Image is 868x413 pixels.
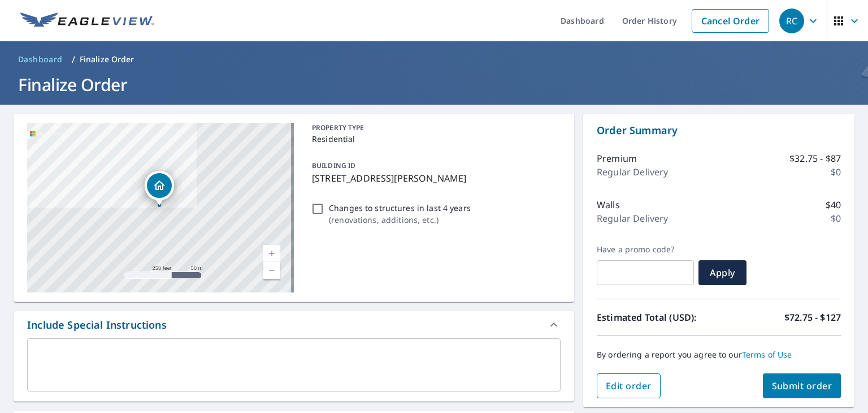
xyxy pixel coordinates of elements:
[597,198,620,212] p: Walls
[772,380,832,392] span: Submit order
[597,212,668,225] p: Regular Delivery
[597,244,694,255] label: Have a promo code?
[831,212,841,225] p: $0
[329,202,471,214] p: Changes to structures in last 4 years
[692,9,769,33] a: Cancel Order
[826,198,841,212] p: $40
[763,373,841,398] button: Submit order
[831,165,841,179] p: $0
[263,245,280,262] a: Current Level 17, Zoom In
[597,373,661,398] button: Edit order
[708,266,737,279] span: Apply
[263,262,280,279] a: Current Level 17, Zoom Out
[784,311,841,324] p: $72.75 - $127
[698,260,747,285] button: Apply
[14,50,854,68] nav: breadcrumb
[80,54,134,65] p: Finalize Order
[779,8,804,33] div: RC
[14,311,574,338] div: Include Special Instructions
[597,165,668,179] p: Regular Delivery
[597,152,637,165] p: Premium
[14,50,67,68] a: Dashboard
[14,73,854,96] h1: Finalize Order
[742,349,792,360] a: Terms of Use
[312,171,556,185] p: [STREET_ADDRESS][PERSON_NAME]
[145,171,174,206] div: Dropped pin, building 1, Residential property, 640 Sycamore Ln Owings, MD 20736
[72,53,75,66] li: /
[18,54,63,65] span: Dashboard
[329,214,471,226] p: ( renovations, additions, etc. )
[20,12,154,29] img: EV Logo
[606,380,652,392] span: Edit order
[312,123,556,133] p: PROPERTY TYPE
[597,311,719,324] p: Estimated Total (USD):
[27,317,167,333] div: Include Special Instructions
[312,161,355,170] p: BUILDING ID
[789,152,841,165] p: $32.75 - $87
[597,123,841,138] p: Order Summary
[312,133,556,145] p: Residential
[597,350,841,360] p: By ordering a report you agree to our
